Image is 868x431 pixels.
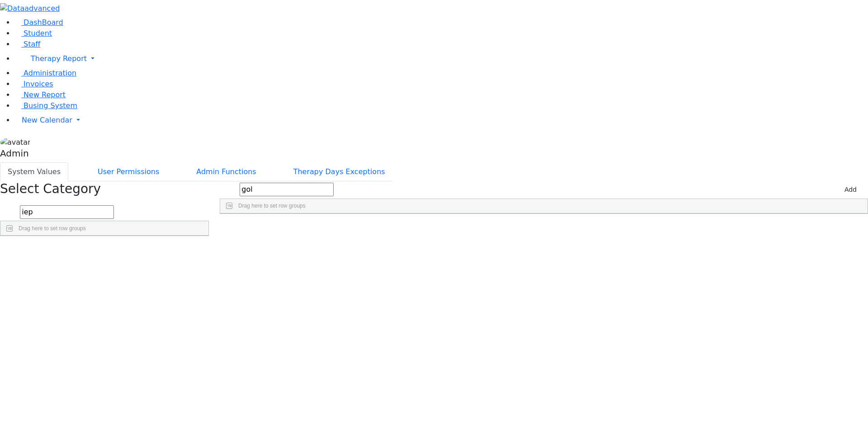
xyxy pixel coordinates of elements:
span: Therapy Report [31,54,87,63]
a: New Report [14,90,66,99]
a: Administration [14,69,76,77]
a: DashBoard [14,18,63,27]
a: Invoices [14,80,53,88]
a: New Calendar [14,111,868,129]
span: Administration [24,69,76,77]
span: Drag here to set row groups [19,225,86,232]
button: Add [840,183,861,197]
a: Staff [14,40,40,48]
input: Search [20,205,114,219]
input: Search [240,183,334,196]
a: Busing System [14,101,77,110]
span: New Calendar [22,116,72,124]
button: User Permissions [90,162,167,181]
span: New Report [24,90,66,99]
button: Admin Functions [189,162,264,181]
span: Drag here to set row groups [238,203,306,209]
span: Staff [24,40,40,48]
span: DashBoard [24,18,63,27]
a: Therapy Report [14,50,868,68]
span: Busing System [24,101,77,110]
span: Invoices [24,80,53,88]
button: Therapy Days Exceptions [286,162,393,181]
a: Student [14,29,52,38]
span: Student [24,29,52,38]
